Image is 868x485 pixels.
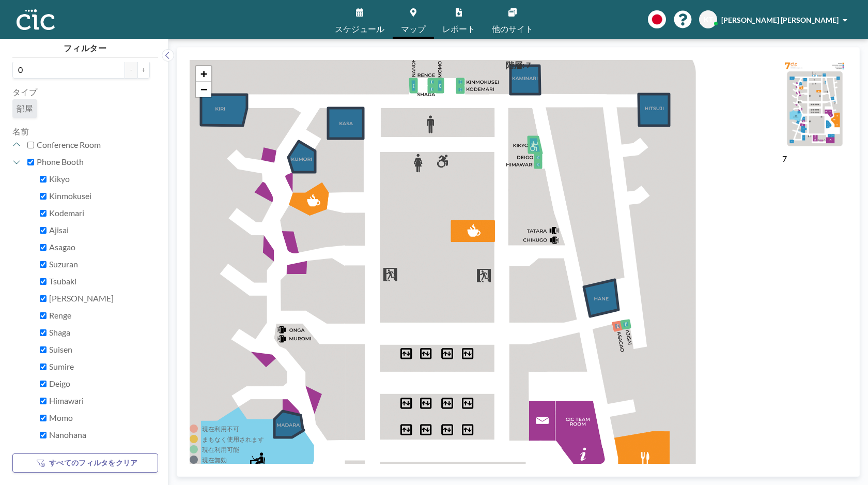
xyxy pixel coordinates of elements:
span: マップ [401,25,426,33]
div: まもなく使用されます [202,435,264,443]
label: Renge [49,310,150,321]
label: Phone Booth [37,157,150,167]
label: Tsubaki [49,276,150,286]
span: 他のサイト [492,25,533,33]
span: すべてのフィルタをクリア [49,458,137,468]
span: レポート [442,25,475,33]
div: 現在利用不可 [202,425,239,433]
label: Conference Room [37,140,150,150]
label: Ajisai [49,225,150,235]
span: 部屋 [17,103,33,113]
label: Sumire [49,361,150,372]
label: 名前 [12,126,29,136]
span: KT [704,15,713,24]
label: Suisen [49,344,150,355]
span: [PERSON_NAME] [PERSON_NAME] [721,16,839,24]
label: Momo [49,413,150,423]
label: Nanohana [49,430,150,440]
img: e756fe08e05d43b3754d147caf3627ee.png [782,60,847,151]
img: organization-logo [17,9,55,30]
a: Zoom in [196,66,211,82]
label: Suzuran [49,259,150,269]
div: 現在無効 [202,456,227,464]
span: − [200,83,207,96]
label: [PERSON_NAME] [49,293,150,304]
label: Shaga [49,327,150,338]
a: Zoom out [196,82,211,97]
button: - [125,61,137,79]
div: 現在利用可能 [202,446,239,453]
label: タイプ [12,87,37,97]
button: + [137,61,150,79]
label: Deigo [49,378,150,389]
label: 7 [782,154,787,163]
span: + [200,67,207,80]
button: すべてのフィルタをクリア [12,453,158,473]
span: スケジュール [335,25,384,33]
h4: 階層: 7 [506,60,531,70]
label: Kikyo [49,174,150,184]
label: Asagao [49,242,150,252]
h4: フィルター [12,39,158,53]
label: Himawari [49,396,150,406]
label: Kodemari [49,208,150,218]
label: Kinmokusei [49,191,150,201]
